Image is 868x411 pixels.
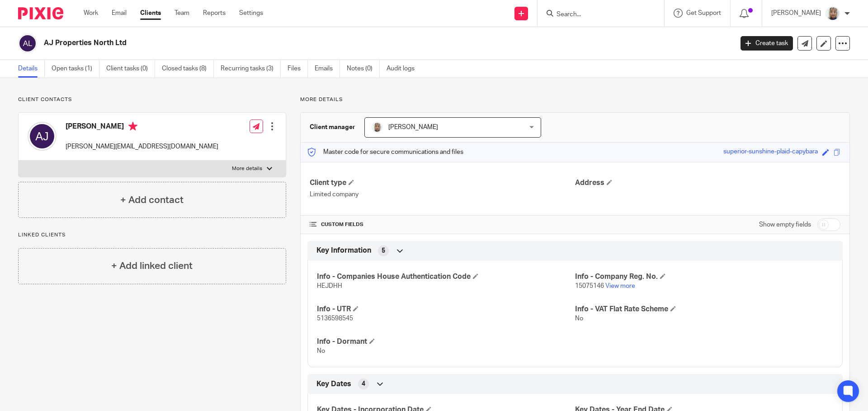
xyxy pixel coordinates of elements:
a: Closed tasks (8) [162,60,214,78]
a: Details [18,60,45,78]
span: No [317,348,325,354]
span: 5 [382,246,385,255]
h2: AJ Properties North Ltd [44,38,590,48]
a: Team [175,9,189,18]
span: [PERSON_NAME] [388,124,438,130]
a: Create task [741,36,793,51]
h4: Info - VAT Flat Rate Scheme [575,305,833,314]
img: Sara%20Zdj%C4%99cie%20.jpg [826,6,840,21]
p: Linked clients [18,231,286,239]
a: Audit logs [387,60,421,78]
i: Primary [128,122,137,131]
a: Open tasks (1) [52,60,99,78]
p: Limited company [310,190,575,199]
span: No [575,315,583,322]
img: svg%3E [18,34,37,53]
h4: + Add linked client [111,259,193,273]
img: svg%3E [28,122,57,151]
p: More details [232,165,262,172]
h3: Client manager [310,123,355,132]
h4: Info - Company Reg. No. [575,272,833,282]
a: Files [288,60,308,78]
a: View more [605,283,635,289]
img: Sara%20Zdj%C4%99cie%20.jpg [372,122,382,133]
a: Reports [203,9,226,18]
h4: Client type [310,178,575,188]
a: Email [112,9,127,18]
p: [PERSON_NAME] [771,9,821,18]
h4: + Add contact [120,193,184,207]
span: HEJDHH [317,283,342,289]
span: 4 [362,379,365,388]
p: Master code for secure communications and files [307,148,463,157]
div: superior-sunshine-plaid-capybara [723,147,818,157]
span: Key Information [316,246,371,255]
h4: Info - UTR [317,305,575,314]
p: Client contacts [18,96,286,103]
h4: CUSTOM FIELDS [310,221,575,228]
a: Emails [315,60,340,78]
a: Clients [140,9,161,18]
h4: Address [575,178,840,188]
h4: Info - Companies House Authentication Code [317,272,575,282]
span: 5136598545 [317,315,353,322]
a: Notes (0) [347,60,380,78]
span: 15075146 [575,283,604,289]
span: Get Support [686,10,721,16]
a: Work [84,9,98,18]
a: Client tasks (0) [106,60,155,78]
p: More details [300,96,850,103]
h4: [PERSON_NAME] [66,122,218,133]
label: Show empty fields [759,220,811,229]
h4: Info - Dormant [317,337,575,346]
img: Pixie [18,7,63,19]
a: Settings [239,9,263,18]
input: Search [556,11,637,19]
p: [PERSON_NAME][EMAIL_ADDRESS][DOMAIN_NAME] [66,142,218,151]
span: Key Dates [316,379,351,389]
a: Recurring tasks (3) [221,60,281,78]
